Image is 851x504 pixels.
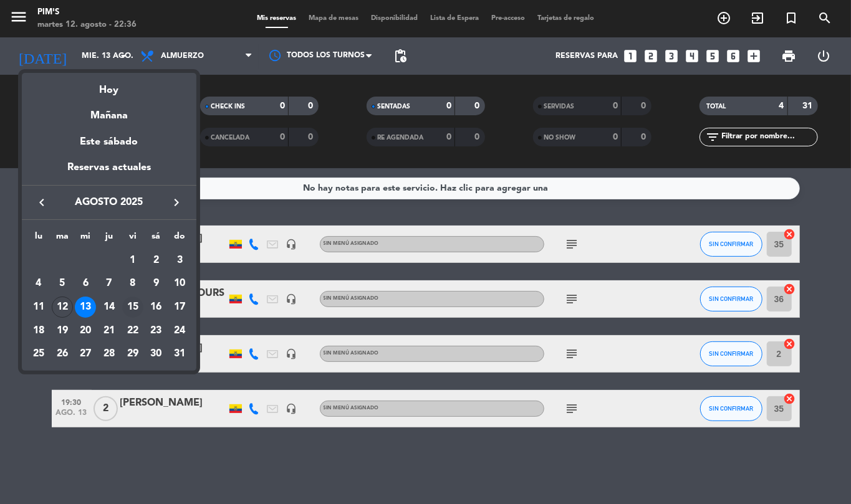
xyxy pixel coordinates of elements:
[27,342,50,366] td: 25 de agosto de 2025
[27,272,50,295] td: 4 de agosto de 2025
[169,343,190,364] div: 31
[145,273,166,294] div: 9
[28,343,49,364] div: 25
[145,272,168,295] td: 9 de agosto de 2025
[99,297,120,318] div: 14
[74,319,97,343] td: 20 de agosto de 2025
[97,342,121,366] td: 28 de agosto de 2025
[27,229,50,249] th: lunes
[97,295,121,319] td: 14 de agosto de 2025
[121,295,145,319] td: 15 de agosto de 2025
[74,272,97,295] td: 6 de agosto de 2025
[50,295,74,319] td: 12 de agosto de 2025
[122,273,143,294] div: 8
[99,273,120,294] div: 7
[122,250,143,271] div: 1
[168,229,191,249] th: domingo
[97,272,121,295] td: 7 de agosto de 2025
[121,249,145,272] td: 1 de agosto de 2025
[99,320,120,341] div: 21
[168,249,191,272] td: 3 de agosto de 2025
[97,229,121,249] th: jueves
[169,273,190,294] div: 10
[22,73,196,98] div: Hoy
[27,319,50,343] td: 18 de agosto de 2025
[22,98,196,124] div: Mañana
[31,194,53,211] button: keyboard_arrow_left
[27,295,50,319] td: 11 de agosto de 2025
[122,320,143,341] div: 22
[121,319,145,343] td: 22 de agosto de 2025
[145,250,166,271] div: 2
[34,195,49,210] i: keyboard_arrow_left
[75,297,96,318] div: 13
[122,297,143,318] div: 15
[97,319,121,343] td: 21 de agosto de 2025
[50,342,74,366] td: 26 de agosto de 2025
[28,297,49,318] div: 11
[169,320,190,341] div: 24
[74,229,97,249] th: miércoles
[52,320,73,341] div: 19
[52,297,73,318] div: 12
[27,249,121,272] td: AGO.
[53,194,165,211] span: agosto 2025
[75,320,96,341] div: 20
[168,272,191,295] td: 10 de agosto de 2025
[169,250,190,271] div: 3
[28,320,49,341] div: 18
[22,125,196,159] div: Este sábado
[168,295,191,319] td: 17 de agosto de 2025
[75,273,96,294] div: 6
[145,297,166,318] div: 16
[145,249,168,272] td: 2 de agosto de 2025
[50,229,74,249] th: martes
[50,272,74,295] td: 5 de agosto de 2025
[52,273,73,294] div: 5
[75,343,96,364] div: 27
[122,343,143,364] div: 29
[99,343,120,364] div: 28
[74,295,97,319] td: 13 de agosto de 2025
[28,273,49,294] div: 4
[50,319,74,343] td: 19 de agosto de 2025
[145,342,168,366] td: 30 de agosto de 2025
[145,229,168,249] th: sábado
[165,194,188,211] button: keyboard_arrow_right
[145,343,166,364] div: 30
[121,272,145,295] td: 8 de agosto de 2025
[121,229,145,249] th: viernes
[145,319,168,343] td: 23 de agosto de 2025
[22,159,196,185] div: Reservas actuales
[145,320,166,341] div: 23
[145,295,168,319] td: 16 de agosto de 2025
[52,343,73,364] div: 26
[169,297,190,318] div: 17
[168,319,191,343] td: 24 de agosto de 2025
[74,342,97,366] td: 27 de agosto de 2025
[169,195,184,210] i: keyboard_arrow_right
[121,342,145,366] td: 29 de agosto de 2025
[168,342,191,366] td: 31 de agosto de 2025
